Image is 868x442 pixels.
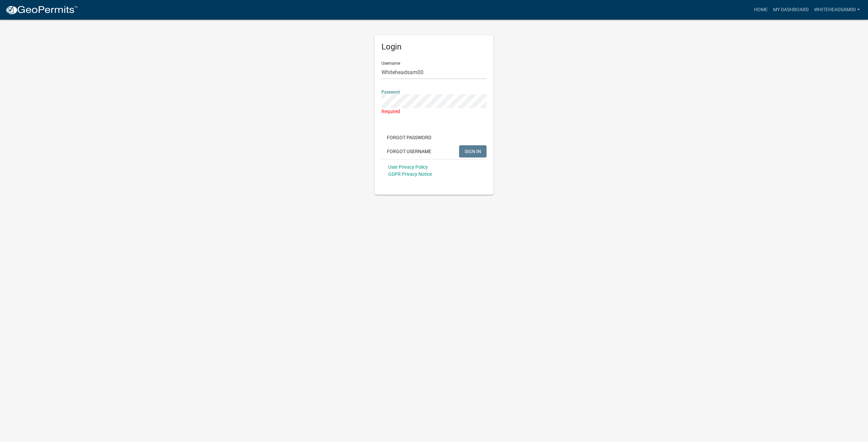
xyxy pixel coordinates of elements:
button: SIGN IN [459,145,487,157]
button: Forgot Username [381,145,437,157]
a: GDPR Privacy Notice [388,171,432,177]
a: User Privacy Policy [388,164,428,170]
a: Home [751,3,770,16]
h5: Login [381,42,487,52]
button: Forgot Password [381,131,437,144]
a: My Dashboard [770,3,811,16]
a: whiteheadsam00 [811,3,863,16]
div: Required [381,108,487,115]
span: SIGN IN [465,148,481,154]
